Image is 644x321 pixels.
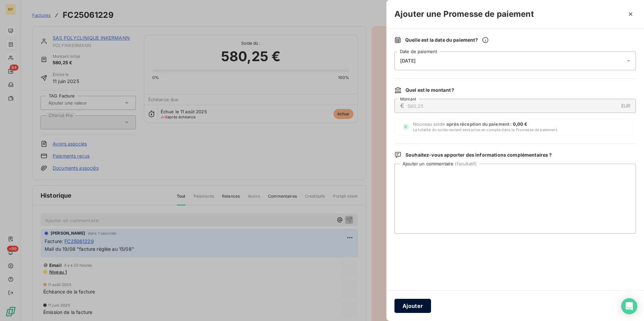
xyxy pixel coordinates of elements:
[400,58,416,64] span: [DATE]
[446,121,513,127] span: après réception du paiement :
[405,37,489,43] span: Quelle est la date du paiement ?
[406,87,454,93] span: Quel est le montant ?
[413,121,558,132] span: Nouveau solde
[621,298,637,314] div: Open Intercom Messenger
[406,152,552,158] span: Souhaitez-vous apporter des informations complémentaires ?
[513,121,528,127] span: 0,00 €
[413,127,558,132] span: La totalité du solde restant sera prise en compte dans la Promesse de paiement.
[394,8,534,20] h3: Ajouter une Promesse de paiement
[394,299,431,313] button: Ajouter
